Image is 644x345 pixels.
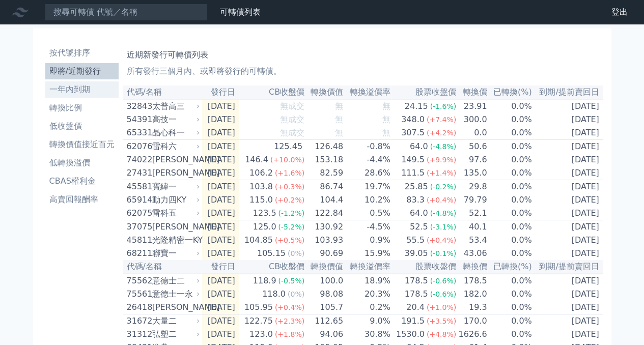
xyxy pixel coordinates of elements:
td: [DATE] [202,247,239,260]
div: 103.8 [247,181,275,193]
td: 103.93 [305,234,344,247]
div: 149.5 [399,154,427,166]
li: 一年內到期 [45,83,119,96]
a: 低收盤價 [45,118,119,134]
th: 轉換溢價率 [344,260,391,274]
div: [PERSON_NAME] [152,167,198,179]
td: 98.08 [305,287,344,301]
div: 雷科五 [152,207,198,219]
td: 0.0% [487,301,532,314]
td: 23.91 [457,99,487,113]
div: 307.5 [399,127,427,139]
td: 122.84 [305,207,344,220]
div: 191.5 [399,315,427,327]
div: [PERSON_NAME] [152,221,198,233]
td: [DATE] [533,140,603,154]
span: (+0.4%) [427,196,456,204]
div: 32843 [127,100,150,112]
td: 19.3 [457,301,487,314]
td: 182.0 [457,287,487,301]
td: 105.7 [305,301,344,314]
div: 26418 [127,301,150,313]
td: 126.48 [305,140,344,154]
td: 178.5 [457,274,487,287]
div: [PERSON_NAME] [152,154,198,166]
div: 125.45 [272,140,304,153]
span: (+1.0%) [427,303,456,311]
th: 股票收盤價 [391,260,457,274]
div: 146.4 [243,154,270,166]
span: (+0.3%) [275,183,304,191]
li: 按代號排序 [45,47,119,59]
div: 24.15 [403,100,430,112]
a: CBAS權利金 [45,173,119,189]
a: 按代號排序 [45,45,119,61]
td: 0.0% [487,234,532,247]
td: [DATE] [202,180,239,194]
td: [DATE] [533,99,603,113]
div: 122.75 [242,315,275,327]
div: 31672 [127,315,150,327]
span: (0%) [288,249,304,257]
div: 178.5 [403,288,430,300]
span: 無成交 [280,101,304,111]
td: 15.9% [344,247,391,260]
div: 意德士二 [152,275,198,287]
td: 0.0% [487,113,532,126]
span: (-0.6%) [430,290,456,298]
div: 39.05 [403,247,430,260]
td: 90.69 [305,247,344,260]
div: 118.9 [251,275,278,287]
td: 18.9% [344,274,391,287]
td: 29.8 [457,180,487,194]
div: 20.4 [404,301,427,313]
td: [DATE] [533,301,603,314]
span: (0%) [288,290,304,298]
th: 到期/提前賣回日 [533,260,603,274]
td: 1626.6 [457,328,487,341]
span: 無 [382,114,390,124]
div: 寶緯一 [152,181,198,193]
th: 已轉換(%) [487,85,532,99]
td: 130.92 [305,220,344,234]
span: 無 [335,101,343,111]
td: 104.4 [305,193,344,207]
li: 轉換價值接近百元 [45,138,119,151]
div: 75562 [127,275,150,287]
td: [DATE] [533,314,603,328]
span: (-0.5%) [278,277,304,285]
span: 無 [382,128,390,137]
td: [DATE] [202,301,239,314]
div: 83.3 [404,194,427,206]
th: 轉換價 [457,260,487,274]
div: 115.0 [247,194,275,206]
td: [DATE] [533,274,603,287]
td: 43.06 [457,247,487,260]
div: 雷科六 [152,140,198,153]
div: 111.5 [399,167,427,179]
td: 97.6 [457,153,487,166]
div: 動力四KY [152,194,198,206]
span: (+1.6%) [275,169,304,177]
span: (+10.0%) [270,156,304,164]
td: 0.0% [487,140,532,154]
td: 0.5% [344,207,391,220]
div: 106.2 [247,167,275,179]
td: 40.1 [457,220,487,234]
td: -0.8% [344,140,391,154]
td: 0.0% [487,287,532,301]
td: 20.3% [344,287,391,301]
a: 可轉債列表 [220,7,261,17]
td: 112.65 [305,314,344,328]
th: 股票收盤價 [391,85,457,99]
td: 0.0% [487,166,532,180]
span: (+0.4%) [427,236,456,244]
span: (+0.4%) [275,303,304,311]
div: 74022 [127,154,150,166]
td: [DATE] [202,166,239,180]
td: 94.06 [305,328,344,341]
span: 無成交 [280,128,304,137]
td: [DATE] [533,220,603,234]
span: (-1.2%) [278,209,304,217]
div: 65914 [127,194,150,206]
